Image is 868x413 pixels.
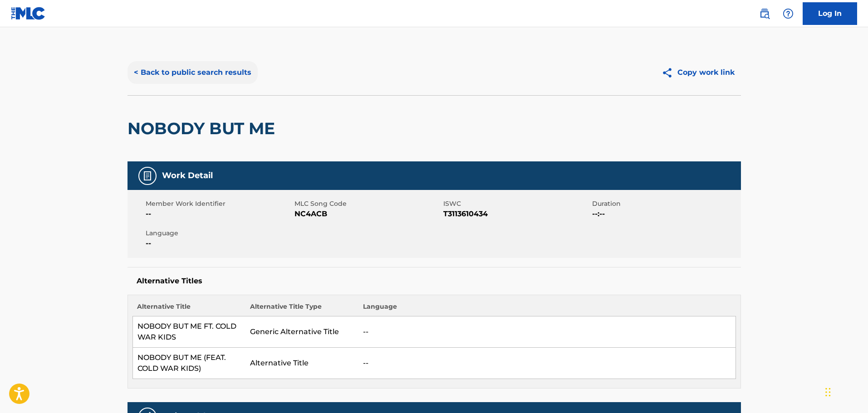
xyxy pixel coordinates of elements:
[655,61,741,84] button: Copy work link
[783,8,794,19] img: help
[825,379,831,406] div: Drag
[823,369,868,413] iframe: Chat Widget
[294,209,441,219] span: NC4ACB
[11,7,46,20] img: MLC Logo
[358,348,736,379] td: --
[132,302,245,316] th: Alternative Title
[162,170,213,181] h5: Work Detail
[662,67,677,78] img: Copy work link
[443,209,590,219] span: T3113610434
[803,2,857,25] a: Log In
[146,238,292,249] span: --
[294,199,441,209] span: MLC Song Code
[132,348,245,379] td: NOBODY BUT ME (FEAT. COLD WAR KIDS)
[146,199,292,209] span: Member Work Identifier
[146,228,292,238] span: Language
[245,348,358,379] td: Alternative Title
[779,5,797,23] div: Help
[146,209,292,219] span: --
[132,316,245,348] td: NOBODY BUT ME FT. COLD WAR KIDS
[358,316,736,348] td: --
[592,209,739,219] span: --:--
[142,170,153,181] img: Work Detail
[128,118,280,139] h2: NOBODY BUT ME
[759,8,770,19] img: search
[592,199,739,209] span: Duration
[245,316,358,348] td: Generic Alternative Title
[245,302,358,316] th: Alternative Title Type
[137,277,732,286] h5: Alternative Titles
[128,61,258,84] button: < Back to public search results
[443,199,590,209] span: ISWC
[358,302,736,316] th: Language
[755,5,774,23] a: Public Search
